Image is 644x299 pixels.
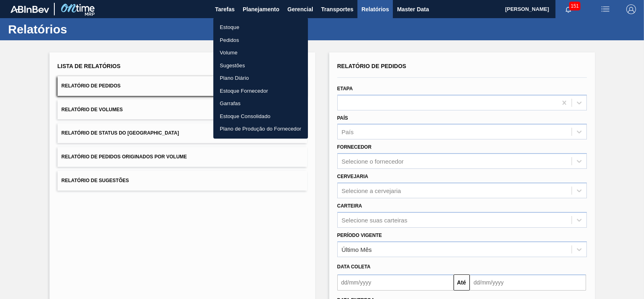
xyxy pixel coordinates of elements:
a: Volume [213,46,308,59]
a: Pedidos [213,34,308,47]
a: Garrafas [213,97,308,110]
a: Estoque [213,21,308,34]
a: Estoque Consolidado [213,110,308,123]
a: Plano Diário [213,72,308,85]
a: Sugestões [213,59,308,72]
a: Plano de Produção do Fornecedor [213,123,308,135]
a: Estoque Fornecedor [213,85,308,98]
